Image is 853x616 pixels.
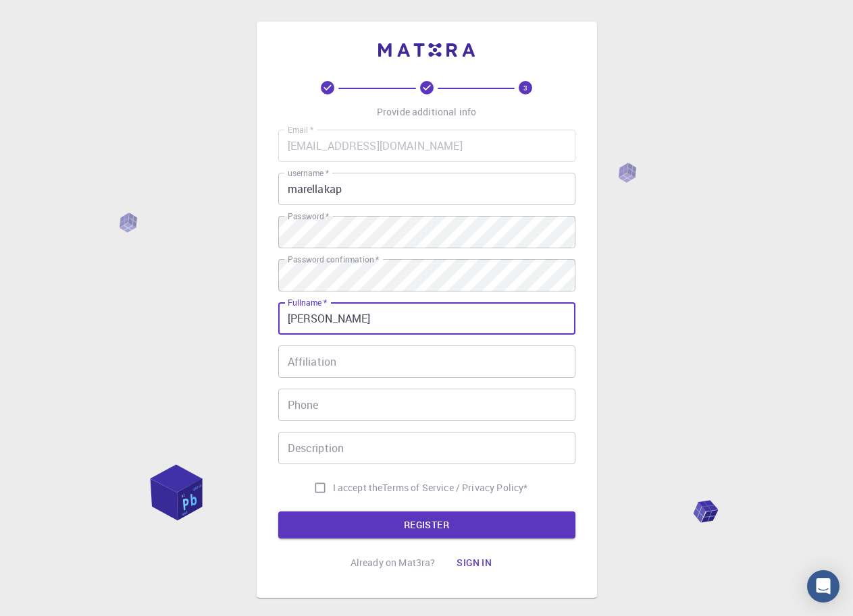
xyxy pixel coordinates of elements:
[351,556,436,569] p: Already on Mat3ra?
[523,83,527,92] text: 3
[288,254,379,265] label: Password confirmation
[288,297,327,308] label: Fullname
[288,211,329,222] label: Password
[382,481,527,495] a: Terms of Service / Privacy Policy*
[382,481,527,495] p: Terms of Service / Privacy Policy *
[288,167,329,179] label: username
[377,105,476,119] p: Provide additional info
[288,124,313,136] label: Email
[278,511,575,538] button: REGISTER
[446,549,502,576] button: Sign in
[807,570,839,603] div: Open Intercom Messenger
[333,481,383,495] span: I accept the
